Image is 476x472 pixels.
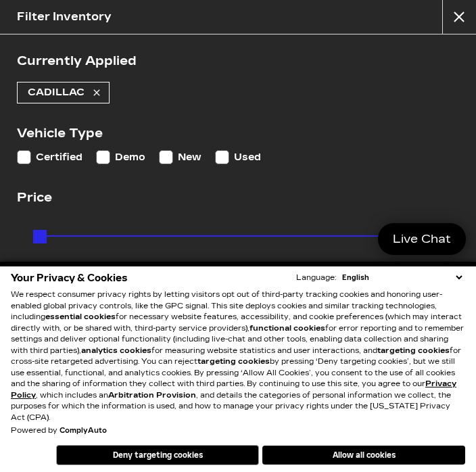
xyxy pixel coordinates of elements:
[11,270,128,285] span: Your Privacy & Cookies
[11,379,456,400] a: Privacy Policy
[262,446,465,465] button: Allow all cookies
[59,427,107,435] a: ComplyAuto
[296,274,336,281] div: Language:
[11,427,107,435] div: Powered by
[378,223,466,255] a: Live Chat
[339,272,465,283] select: Language Select
[56,445,259,465] button: Deny targeting cookies
[45,312,116,321] strong: essential cookies
[11,289,465,423] p: We respect consumer privacy rights by letting visitors opt out of third-party tracking cookies an...
[81,346,151,355] strong: analytics cookies
[249,324,325,333] strong: functional cookies
[197,357,270,366] strong: targeting cookies
[377,346,450,355] strong: targeting cookies
[108,391,196,400] strong: Arbitration Provision
[386,231,458,247] span: Live Chat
